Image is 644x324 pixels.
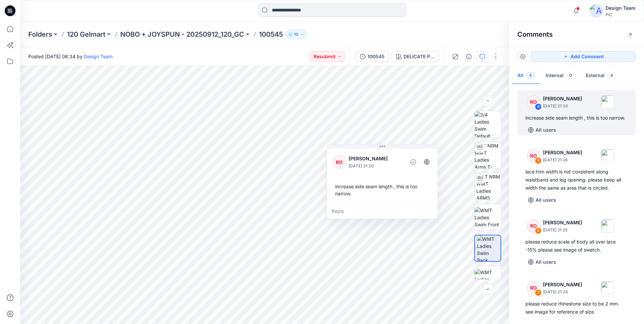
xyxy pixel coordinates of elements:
p: All users [536,258,556,266]
div: RO [527,219,540,233]
div: increase side seam length , this is too narrow. [332,180,432,200]
a: Design Team [84,54,112,59]
div: DELICATE PINK [404,53,434,60]
div: RO [527,95,540,109]
img: 3/4 Ladies Swim Default [475,111,501,137]
p: [DATE] 21:30 [543,103,582,109]
p: [DATE] 21:30 [349,163,404,169]
p: All users [536,196,556,204]
button: Internal [540,67,580,85]
button: 100545 [356,51,389,62]
button: All users [525,257,559,267]
div: please reduce rhinestone size to be 2 mm. see image for reference of size. [525,300,628,316]
p: [DATE] 21:25 [543,227,582,233]
button: Add Comment [531,51,636,62]
div: 1 [535,289,542,296]
button: All users [525,125,559,135]
span: 0 [566,72,575,79]
p: [PERSON_NAME] [543,95,582,103]
p: [DATE] 21:24 [543,289,582,295]
p: [DATE] 21:26 [543,157,582,163]
div: 2 [535,227,542,234]
span: 4 [526,72,535,79]
img: WMT Ladies Swim Back [477,235,501,261]
p: [PERSON_NAME] [349,155,404,163]
p: [PERSON_NAME] [543,219,582,227]
div: RO [332,155,346,169]
span: 4 [607,72,616,79]
img: TT NRM WMT Ladies ARMS DOWN [476,173,501,199]
button: DELICATE PINK [392,51,439,62]
a: NOBO + JOYSPUN - 20250912_120_GC [120,30,244,39]
div: RO [527,281,540,295]
div: Design Team [606,4,636,12]
img: WMT Ladies Swim Left [475,269,501,290]
div: please reduce scale of body all over lace -15% please see image of swatch. [525,238,628,254]
h2: Comments [517,30,553,38]
span: Posted [DATE] 06:34 by [28,53,112,60]
button: All [512,67,540,85]
div: Reply [327,204,438,219]
button: All users [525,195,559,205]
p: All users [536,126,556,134]
button: External [580,67,621,85]
div: increase side seam length , this is too narrow. [525,114,628,122]
button: Details [463,51,474,62]
img: avatar [589,4,603,18]
p: 10 [294,31,298,38]
a: Folders [28,30,52,39]
img: TT NRM WMT Ladies Arms T-POSE [475,142,501,168]
p: 100545 [259,30,283,39]
div: lace trim width is not consistent along waistband and leg opening. please keep all width the same... [525,168,628,192]
button: 10 [286,30,307,39]
div: 3 [535,157,542,164]
img: WMT Ladies Swim Front [475,207,501,228]
p: [PERSON_NAME] [543,149,582,157]
div: 100545 [367,53,385,60]
a: 120 Gelmart [67,30,105,39]
div: 4 [535,103,542,110]
p: [PERSON_NAME] [543,281,582,289]
div: PIC [606,12,636,17]
div: RO [527,149,540,163]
